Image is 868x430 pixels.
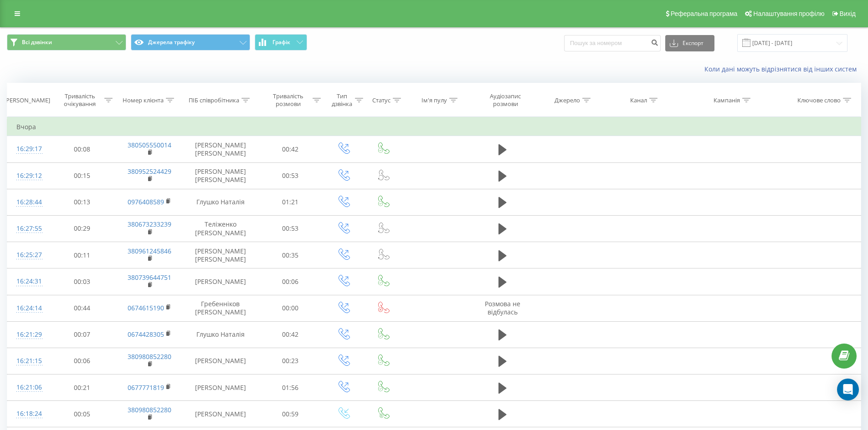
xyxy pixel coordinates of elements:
[49,215,115,242] td: 00:29
[131,34,250,51] button: Джерела трафіку
[257,242,324,268] td: 00:35
[128,405,171,414] a: 380980852280
[128,352,171,361] a: 380980852280
[128,330,164,339] a: 0674428305
[123,96,164,104] div: Номер клієнта
[184,268,257,295] td: [PERSON_NAME]
[184,321,257,348] td: Глушко Наталія
[184,295,257,321] td: Гребенніков [PERSON_NAME]
[184,215,257,242] td: Теліженко [PERSON_NAME]
[257,401,324,427] td: 00:59
[16,193,40,211] div: 16:28:44
[671,10,738,17] span: Реферальна програма
[184,242,257,268] td: [PERSON_NAME] [PERSON_NAME]
[630,96,647,104] div: Канал
[840,10,856,17] span: Вихід
[257,321,324,348] td: 00:42
[266,92,311,108] div: Тривалість розмови
[49,295,115,321] td: 00:44
[128,141,171,149] a: 380505550014
[184,374,257,401] td: [PERSON_NAME]
[128,220,171,228] a: 380673233239
[22,39,52,46] span: Всі дзвінки
[555,96,580,104] div: Джерело
[184,162,257,189] td: [PERSON_NAME] [PERSON_NAME]
[331,92,353,108] div: Тип дзвінка
[7,34,126,51] button: Всі дзвінки
[49,374,115,401] td: 00:21
[372,96,390,104] div: Статус
[564,35,661,51] input: Пошук за номером
[255,34,307,51] button: Графік
[128,273,171,282] a: 380739644751
[16,220,40,238] div: 16:27:55
[49,401,115,427] td: 00:05
[704,65,861,73] a: Коли дані можуть відрізнятися вiд інших систем
[16,352,40,370] div: 16:21:15
[257,295,324,321] td: 00:00
[479,92,532,108] div: Аудіозапис розмови
[272,39,290,46] span: Графік
[49,189,115,215] td: 00:13
[257,348,324,374] td: 00:23
[16,379,40,396] div: 16:21:06
[753,10,824,17] span: Налаштування профілю
[184,401,257,427] td: [PERSON_NAME]
[16,405,40,423] div: 16:18:24
[257,215,324,242] td: 00:53
[49,321,115,348] td: 00:07
[257,162,324,189] td: 00:53
[128,304,164,312] a: 0674615190
[49,136,115,162] td: 00:08
[797,96,841,104] div: Ключове слово
[184,189,257,215] td: Глушко Наталія
[128,197,164,206] a: 0976408589
[16,299,40,317] div: 16:24:14
[485,299,520,316] span: Розмова не відбулась
[714,96,740,104] div: Кампанія
[16,167,40,185] div: 16:29:12
[57,92,103,108] div: Тривалість очікування
[49,162,115,189] td: 00:15
[257,268,324,295] td: 00:06
[665,35,714,51] button: Експорт
[16,140,40,158] div: 16:29:17
[128,383,164,392] a: 0677771819
[16,273,40,290] div: 16:24:31
[128,167,171,176] a: 380952524429
[49,348,115,374] td: 00:06
[421,96,447,104] div: Ім'я пулу
[49,268,115,295] td: 00:03
[184,348,257,374] td: [PERSON_NAME]
[837,379,859,400] div: Open Intercom Messenger
[257,374,324,401] td: 01:56
[257,189,324,215] td: 01:21
[257,136,324,162] td: 00:42
[184,136,257,162] td: [PERSON_NAME] [PERSON_NAME]
[189,96,239,104] div: ПІБ співробітника
[16,246,40,264] div: 16:25:27
[16,326,40,344] div: 16:21:29
[128,247,171,255] a: 380961245846
[49,242,115,268] td: 00:11
[4,96,50,104] div: [PERSON_NAME]
[7,118,861,136] td: Вчора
